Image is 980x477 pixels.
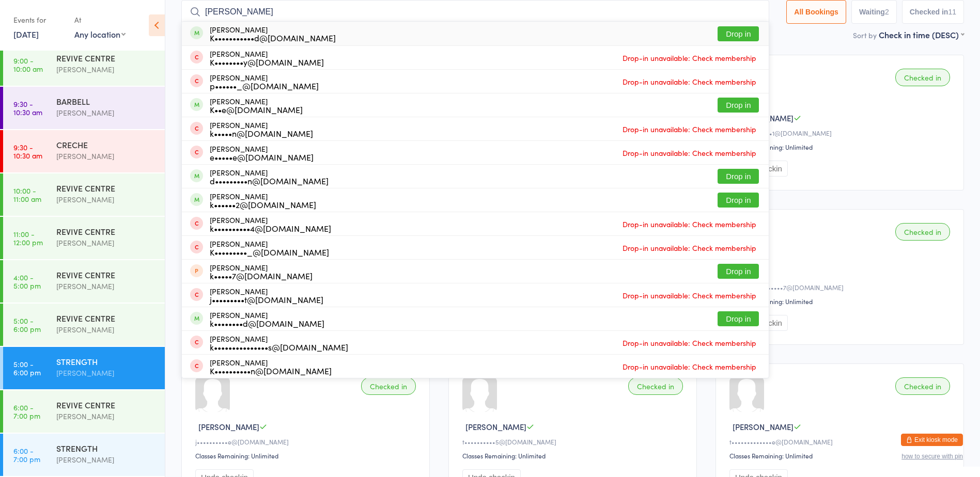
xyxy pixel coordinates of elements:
span: Drop-in unavailable: Check membership [620,50,759,66]
button: Drop in [718,311,759,326]
div: [PERSON_NAME] [210,287,323,304]
span: [PERSON_NAME] [733,421,794,432]
div: REVIVE CENTRE [56,399,156,410]
div: Check in time (DESC) [879,29,964,40]
div: K••••••••••n@[DOMAIN_NAME] [210,367,332,375]
div: e•••••e@[DOMAIN_NAME] [210,153,314,161]
div: [PERSON_NAME] [210,216,331,232]
div: Checked in [895,377,950,395]
time: 6:00 - 7:00 pm [13,403,40,420]
div: [PERSON_NAME] [56,280,156,292]
div: [PERSON_NAME] [210,145,314,161]
button: Exit kiosk mode [901,434,963,446]
div: [PERSON_NAME] [210,192,316,209]
button: Drop in [718,26,759,41]
div: k••••••2@[DOMAIN_NAME] [210,200,316,209]
div: Checked in [895,223,950,241]
div: [PERSON_NAME] [56,410,156,422]
div: [PERSON_NAME] [56,107,156,119]
div: At [74,11,126,28]
div: K•••••••••_@[DOMAIN_NAME] [210,248,329,256]
div: 2 [885,8,889,16]
div: k•••••7@[DOMAIN_NAME] [210,272,313,280]
time: 5:00 - 6:00 pm [13,360,41,376]
div: Classes Remaining: Unlimited [195,451,419,460]
div: k••••••••••4@[DOMAIN_NAME] [210,224,331,232]
div: K••••••••y@[DOMAIN_NAME] [210,58,324,66]
time: 4:00 - 5:00 pm [13,273,41,290]
div: Checked in [628,377,683,395]
a: 5:00 -6:00 pmSTRENGTH[PERSON_NAME] [3,347,165,389]
div: K•••••••••••d@[DOMAIN_NAME] [210,34,336,42]
div: [PERSON_NAME] [210,335,348,351]
div: CRECHE [56,139,156,150]
div: [PERSON_NAME] [210,168,329,185]
div: d•••••••••n@[DOMAIN_NAME] [210,177,329,185]
div: STRENGTH [56,356,156,367]
span: Drop-in unavailable: Check membership [620,121,759,137]
div: [PERSON_NAME] [56,367,156,379]
div: t••••••••••5@[DOMAIN_NAME] [462,437,686,446]
span: Drop-in unavailable: Check membership [620,240,759,256]
span: Drop-in unavailable: Check membership [620,74,759,89]
span: Drop-in unavailable: Check membership [620,288,759,303]
a: 9:30 -10:30 amBARBELL[PERSON_NAME] [3,87,165,129]
time: 9:30 - 10:30 am [13,100,42,116]
div: Checked in [895,69,950,86]
a: 6:00 -7:00 pmSTRENGTH[PERSON_NAME] [3,434,165,476]
div: k••••••••d@[DOMAIN_NAME] [210,319,324,327]
a: 11:00 -12:00 pmREVIVE CENTRE[PERSON_NAME] [3,217,165,259]
a: 9:00 -10:00 amREVIVE CENTRE[PERSON_NAME] [3,43,165,86]
a: 10:00 -11:00 amREVIVE CENTRE[PERSON_NAME] [3,173,165,216]
div: [PERSON_NAME] [210,358,332,375]
time: 11:00 - 12:00 pm [13,230,43,246]
a: 4:00 -5:00 pmREVIVE CENTRE[PERSON_NAME] [3,260,165,303]
time: 9:00 - 10:00 am [13,56,43,73]
div: [PERSON_NAME] [56,237,156,249]
span: [PERSON_NAME] [733,113,794,123]
button: Drop in [718,264,759,279]
button: Drop in [718,98,759,113]
div: Classes Remaining: Unlimited [729,451,953,460]
span: Drop-in unavailable: Check membership [620,145,759,161]
span: Drop-in unavailable: Check membership [620,216,759,232]
div: [PERSON_NAME] [210,311,324,327]
span: [PERSON_NAME] [465,421,526,432]
div: [PERSON_NAME] [56,454,156,466]
button: how to secure with pin [901,453,963,460]
span: Drop-in unavailable: Check membership [620,335,759,351]
div: k•••••••••••••••s@[DOMAIN_NAME] [210,343,348,351]
div: p••••••_@[DOMAIN_NAME] [210,82,319,90]
div: Any location [74,28,126,40]
div: [PERSON_NAME] [210,73,319,90]
div: 11 [948,8,956,16]
a: [DATE] [13,28,39,40]
div: Classes Remaining: Unlimited [729,297,953,306]
div: [PERSON_NAME] [210,97,303,114]
div: REVIVE CENTRE [56,226,156,237]
div: j••••••••••e@[DOMAIN_NAME] [195,437,419,446]
div: Classes Remaining: Unlimited [462,451,686,460]
div: [PERSON_NAME] [210,25,336,42]
div: [PERSON_NAME] [210,50,324,66]
div: j•••••••••t@[DOMAIN_NAME] [210,295,323,304]
time: 10:00 - 11:00 am [13,186,41,203]
time: 9:30 - 10:30 am [13,143,42,160]
div: t•••••••••••••e@[DOMAIN_NAME] [729,437,953,446]
a: 6:00 -7:00 pmREVIVE CENTRE[PERSON_NAME] [3,390,165,433]
time: 5:00 - 6:00 pm [13,316,41,333]
div: [PERSON_NAME] [210,263,313,280]
time: 6:00 - 7:00 pm [13,447,40,463]
div: K••e@[DOMAIN_NAME] [210,105,303,114]
a: 9:30 -10:30 amCRECHE[PERSON_NAME] [3,130,165,172]
div: Events for [13,11,64,28]
a: 5:00 -6:00 pmREVIVE CENTRE[PERSON_NAME] [3,304,165,346]
div: [PERSON_NAME] [210,240,329,256]
div: [PERSON_NAME] [56,194,156,205]
div: STRENGTH [56,442,156,454]
div: Checked in [361,377,416,395]
div: m••••••••••••1@[DOMAIN_NAME] [729,129,953,137]
div: Classes Remaining: Unlimited [729,142,953,151]
div: C••••••••••••••••7@[DOMAIN_NAME] [729,283,953,292]
div: REVIVE CENTRE [56,269,156,280]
